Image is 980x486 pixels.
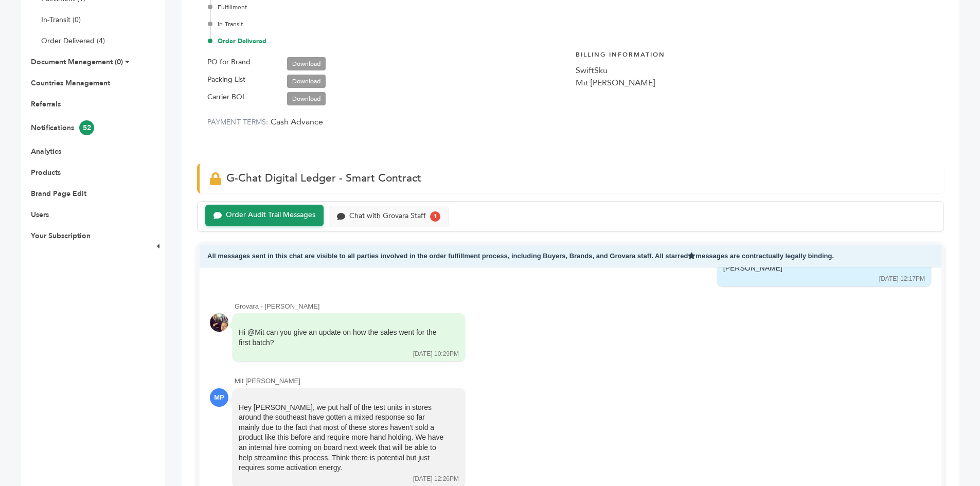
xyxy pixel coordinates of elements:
div: [PERSON_NAME] [723,263,911,274]
label: Carrier BOL [207,91,246,103]
div: Hi @Mit can you give an update on how the sales went for the first batch? [239,328,444,348]
div: [DATE] 10:29PM [413,350,459,358]
div: Chat with Grovara Staff [349,212,426,221]
div: Fulfillment [210,3,565,12]
a: Brand Page Edit [31,189,86,199]
div: MP [210,388,228,407]
a: Analytics [31,147,61,156]
a: Download [287,92,326,105]
div: Order Delivered [210,37,565,46]
a: Referrals [31,99,61,109]
div: Mit [PERSON_NAME] [576,77,934,89]
a: Notifications52 [31,123,94,133]
a: Countries Management [31,78,110,88]
label: Packing List [207,74,245,86]
span: G-Chat Digital Ledger - Smart Contract [226,171,421,186]
div: [DATE] 12:17PM [879,275,925,283]
a: Your Subscription [31,231,91,241]
a: Products [31,168,61,177]
a: Document Management (0) [31,57,123,67]
a: Order Delivered (4) [41,36,105,46]
div: Grovara - [PERSON_NAME] [235,302,931,311]
div: [DATE] 12:26PM [413,475,459,483]
label: PO for Brand [207,56,251,68]
div: Hey [PERSON_NAME], we put half of the test units in stores around the southeast have gotten a mix... [239,403,444,473]
a: Download [287,57,326,70]
div: Mit [PERSON_NAME] [235,376,931,386]
div: 1 [430,211,440,222]
div: Order Audit Trail Messages [226,211,315,220]
span: 52 [79,120,94,135]
a: Users [31,210,49,220]
a: In-Transit (0) [41,15,81,25]
div: SwiftSku [576,64,934,77]
h4: Billing Information [576,43,934,64]
div: All messages sent in this chat are visible to all parties involved in the order fulfillment proce... [200,245,941,268]
label: PAYMENT TERMS: [207,117,269,127]
div: In-Transit [210,20,565,29]
a: Download [287,75,326,88]
span: Cash Advance [271,116,323,128]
